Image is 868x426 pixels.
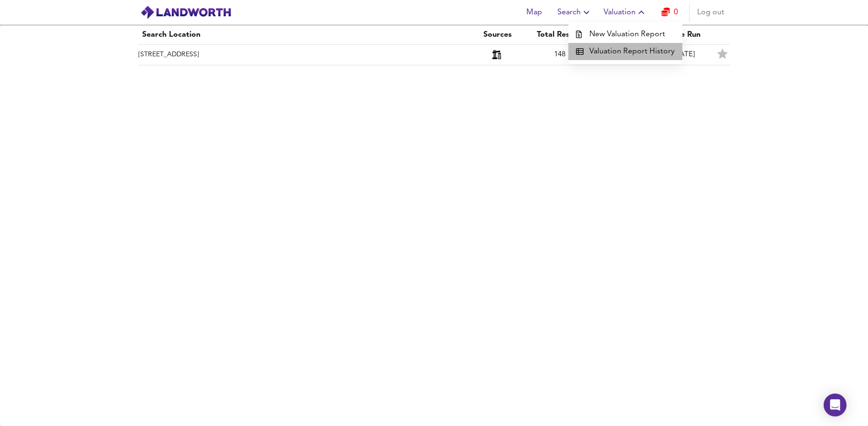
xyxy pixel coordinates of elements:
[554,3,596,22] button: Search
[138,25,467,45] th: Search Location
[697,6,724,19] span: Log out
[140,5,231,20] img: logo
[529,45,591,65] td: 148
[471,29,525,41] div: Sources
[657,29,711,41] div: Date Run
[824,394,847,416] div: Open Intercom Messenger
[519,3,550,22] button: Map
[533,29,587,41] div: Total Results
[693,3,728,22] button: Log out
[568,26,682,43] a: New Valuation Report
[655,3,685,22] button: 0
[129,25,740,65] table: simple table
[557,6,592,19] span: Search
[568,43,682,60] a: Valuation Report History
[523,6,546,19] span: Map
[492,50,502,59] img: Planning
[604,6,647,19] span: Valuation
[661,6,678,19] a: 0
[138,45,467,65] td: [STREET_ADDRESS]
[653,45,715,65] td: [DATE]
[600,3,651,22] button: Valuation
